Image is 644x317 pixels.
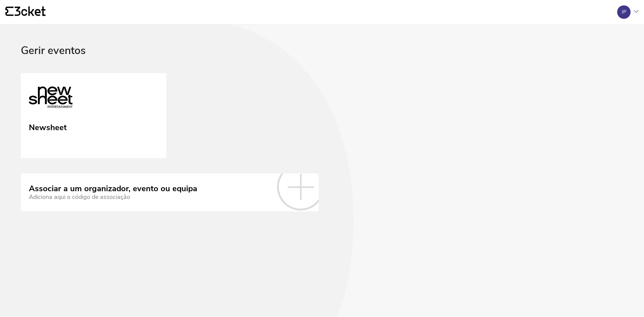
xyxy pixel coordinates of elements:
div: Associar a um organizador, evento ou equipa [29,184,197,194]
g: {' '} [5,7,13,16]
div: Gerir eventos [21,45,623,73]
div: Adiciona aqui o código de associação [29,194,197,201]
a: Associar a um organizador, evento ou equipa Adiciona aqui o código de associação [21,173,319,211]
img: Newsheet [29,84,72,114]
div: JP [622,9,626,15]
a: Newsheet Newsheet [21,73,166,158]
a: {' '} [5,6,46,18]
div: Newsheet [29,120,67,133]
